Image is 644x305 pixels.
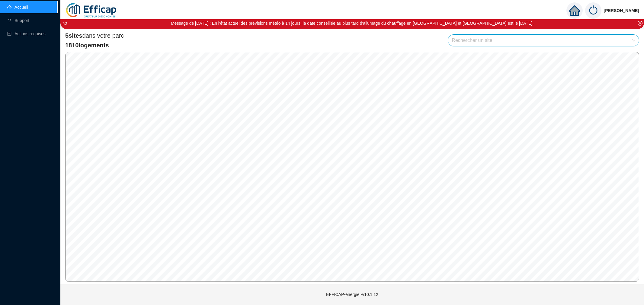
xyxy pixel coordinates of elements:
[65,32,82,39] span: 5 sites
[65,31,124,40] span: dans votre parc
[7,32,11,36] span: check-square
[65,41,124,49] span: 1810 logements
[569,5,580,16] span: home
[171,20,533,27] div: Message de [DATE] : En l'état actuel des prévisions météo à 14 jours, la date conseillée au plus ...
[14,31,46,36] span: Actions requises
[585,2,601,19] img: power
[7,18,29,23] a: questionSupport
[62,21,67,26] i: 1 / 3
[7,5,28,10] a: homeAccueil
[326,292,378,297] span: EFFICAP-énergie - v10.1.12
[604,1,639,20] span: [PERSON_NAME]
[66,52,639,281] canvas: Map
[638,21,642,26] span: close-circle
